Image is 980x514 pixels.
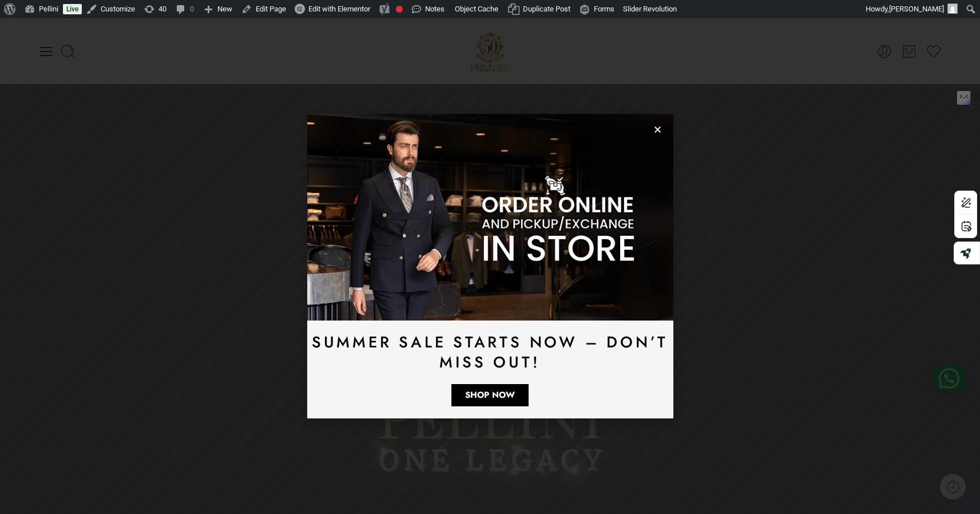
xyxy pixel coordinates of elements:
[889,5,944,13] span: [PERSON_NAME]
[63,4,82,14] a: Live
[396,6,403,13] div: Focus keyphrase not set
[308,5,370,13] span: Edit with Elementor
[451,383,529,407] a: Shop Now
[307,332,673,372] h2: Summer Sale Starts Now – Don’t Miss Out!
[653,125,662,134] a: Close
[623,5,677,13] span: Slider Revolution
[465,391,515,400] span: Shop Now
